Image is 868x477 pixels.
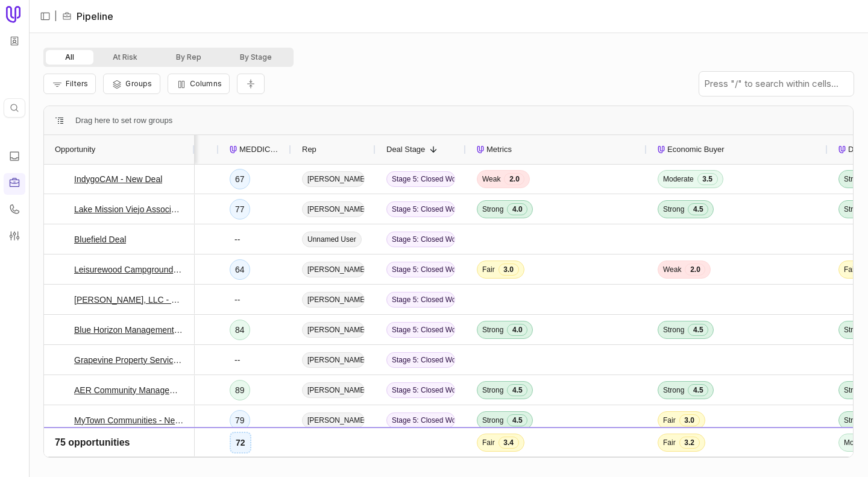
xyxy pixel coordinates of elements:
div: Metrics [477,135,636,164]
span: Strong [482,385,503,395]
button: By Rep [157,50,221,65]
span: 4.5 [688,203,708,215]
span: Fair [663,415,676,425]
span: 4.5 [507,414,527,426]
span: Strong [844,325,865,335]
span: Opportunity [55,142,95,157]
span: [PERSON_NAME] [302,171,365,187]
span: 2.0 [685,264,705,276]
a: Leisurewood Campground Deal [74,262,184,277]
span: 3.0 [498,264,519,276]
button: All [46,50,93,65]
span: [PERSON_NAME] [302,292,365,308]
span: Stage 5: Closed Won [386,382,455,398]
a: Blue Horizon Management - New Deal [74,323,184,337]
span: 4.5 [688,384,708,396]
div: -- [234,232,240,247]
span: Filters [66,79,88,88]
span: Stage 5: Closed Won [386,171,455,187]
span: Fair [844,265,857,274]
span: Drag here to set row groups [75,113,172,128]
span: Stage 5: Closed Won [386,412,455,428]
div: 79 [235,413,245,428]
button: Filter Pipeline [43,74,96,94]
span: Unnamed User [302,232,362,247]
span: Strong [663,325,684,335]
span: Strong [482,204,503,214]
a: Lake Mission Viejo Association Deal [74,202,184,216]
a: AER Community Management Deal [74,383,184,397]
span: [PERSON_NAME] [302,443,365,458]
a: Bluefield Deal [74,232,126,247]
span: 2.0 [504,173,524,185]
div: 84 [235,323,245,337]
button: Workspace [5,32,24,50]
span: Strong [844,446,865,455]
span: Columns [190,79,222,88]
span: Moderate [663,174,694,184]
div: Economic Buyer [658,135,817,164]
span: [PERSON_NAME] [302,262,365,277]
button: Expand sidebar [36,7,54,25]
button: By Stage [221,50,291,65]
a: MyTown Communities - New Deal [74,413,184,428]
span: 3.5 [697,173,718,185]
div: -- [234,353,240,367]
span: MEDDICC Score [239,142,280,157]
span: Groups [125,79,152,88]
div: 71 [235,443,245,458]
button: Columns [168,74,230,94]
span: Strong [482,415,503,425]
span: Weak [482,174,500,184]
button: Group Pipeline [103,74,160,94]
span: 3.0 [679,414,700,426]
button: Collapse all rows [237,74,265,95]
span: 3.0 [498,444,519,456]
div: 77 [235,202,245,216]
div: 67 [235,172,245,186]
a: [PERSON_NAME], LLC - New Deal [74,292,184,307]
span: Strong [844,174,865,184]
a: IndygoCAM - New Deal [74,172,162,186]
span: Weak [663,446,681,455]
span: 2.0 [685,444,705,456]
span: | [54,9,57,24]
span: [PERSON_NAME] [302,382,365,398]
a: The Coral Company Nationals [74,443,184,458]
span: Stage 5: Closed Won [386,322,455,338]
span: Strong [844,415,865,425]
div: MEDDICC Score [230,135,280,164]
span: [PERSON_NAME] [302,322,365,338]
span: Deal Stage [386,142,425,157]
span: Rep [302,142,316,157]
span: Strong [844,204,865,214]
div: Row Groups [75,113,172,128]
span: Strong [844,385,865,395]
button: At Risk [93,50,157,65]
span: [PERSON_NAME] [302,412,365,428]
span: 4.5 [507,384,527,396]
span: Fair [482,265,495,274]
span: Metrics [486,142,512,157]
span: [PERSON_NAME] [302,352,365,368]
span: Strong [482,325,503,335]
li: Pipeline [62,9,113,24]
span: Stage 5: Closed Won [386,201,455,217]
span: Stage 5: Closed Won [386,292,455,308]
span: 4.0 [507,203,527,215]
div: -- [234,292,240,307]
span: Fair [482,446,495,455]
input: Press "/" to search within cells... [699,72,854,96]
span: 4.0 [507,324,527,336]
span: Weak [663,265,681,274]
span: Stage 5: Closed Won [386,262,455,277]
div: 89 [235,383,245,397]
span: Stage 5: Closed Won [386,352,455,368]
span: Strong [663,204,684,214]
span: Stage 5: Closed Won [386,443,455,458]
span: Economic Buyer [667,142,725,157]
span: [PERSON_NAME] [302,201,365,217]
span: Stage 5: Closed Won [386,232,455,247]
a: Grapevine Property Services - New Deal [74,353,184,367]
span: Strong [663,385,684,395]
